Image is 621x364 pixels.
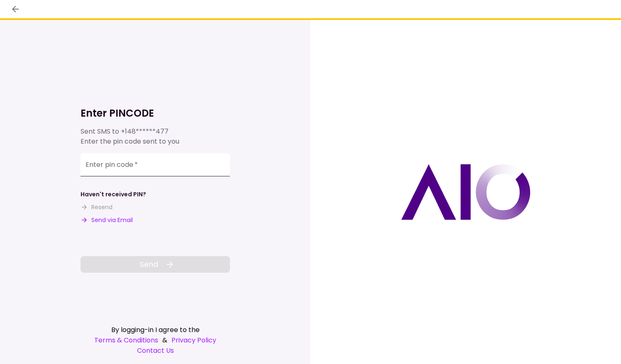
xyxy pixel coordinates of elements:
[81,325,230,335] div: By logging-in I agree to the
[81,107,230,120] h1: Enter PINCODE
[81,127,230,147] div: Sent SMS to Enter the pin code sent to you
[81,203,112,212] button: Resend
[171,335,216,345] a: Privacy Policy
[81,345,230,356] a: Contact Us
[94,335,158,345] a: Terms & Conditions
[8,2,22,16] button: back
[139,259,158,270] span: Send
[81,256,230,273] button: Send
[81,190,146,199] div: Haven't received PIN?
[81,335,230,345] div: &
[401,164,531,220] img: AIO logo
[81,216,133,225] button: Send via Email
